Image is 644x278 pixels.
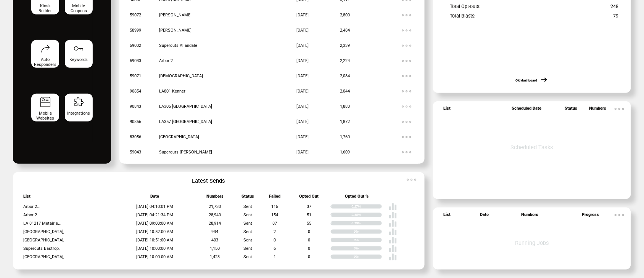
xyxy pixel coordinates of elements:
a: Old dashboard [515,78,537,82]
div: 0% [354,255,382,259]
div: 0.18% [352,213,382,217]
img: poll%20-%20white.svg [389,253,397,261]
span: 1 [274,254,276,259]
span: Sent [244,212,253,217]
span: Total Blasts: [450,13,476,22]
span: 154 [271,212,278,217]
span: [GEOGRAPHIC_DATA], [23,238,64,243]
span: Scheduled Date [512,106,542,114]
span: 21,730 [209,204,221,209]
span: List [443,212,451,220]
span: List [443,106,451,114]
span: Scheduled Tasks [511,144,554,151]
img: ellypsis.svg [399,145,414,160]
a: Auto Responders [31,40,59,88]
span: Sent [244,229,253,234]
span: 2,044 [340,89,350,94]
img: ellypsis.svg [612,208,627,223]
span: 2,224 [340,58,350,63]
img: ellypsis.svg [399,53,414,69]
span: [DATE] 10:00:00 AM [136,246,173,251]
a: Integrations [65,94,93,142]
span: 59043 [130,150,141,155]
span: Supercuts [PERSON_NAME] [159,150,213,155]
span: Status [565,106,578,114]
span: 59033 [130,58,141,63]
img: poll%20-%20white.svg [389,228,397,236]
img: ellypsis.svg [399,8,414,23]
span: Supercuts Allandale [159,43,198,48]
span: Opted Out % [345,194,369,202]
span: 79 [613,13,619,22]
span: 1,150 [210,246,220,251]
span: 83056 [130,134,141,139]
img: auto-responders.svg [40,43,51,54]
div: 0.17% [352,205,382,209]
img: ellypsis.svg [399,23,414,38]
span: Sent [244,238,253,243]
span: 1,883 [340,104,350,109]
span: [DATE] 04:10:01 PM [136,204,173,209]
span: Supercuts Bastrop, [23,246,60,251]
span: 115 [271,204,278,209]
span: Kiosk Builder [39,3,52,13]
span: 55 [307,221,311,226]
span: [DATE] [296,73,309,78]
span: 6 [274,246,276,251]
span: [GEOGRAPHIC_DATA], [23,254,64,259]
span: 0 [308,246,310,251]
span: Progress [582,212,599,220]
span: 248 [611,3,619,13]
span: LA357 [GEOGRAPHIC_DATA] [159,119,213,124]
div: 0% [354,230,382,234]
img: ellypsis.svg [399,99,414,114]
span: 59072 [130,13,141,18]
span: Numbers [522,212,539,220]
span: Status [242,194,254,202]
span: 59071 [130,73,141,78]
span: 403 [212,238,219,243]
span: Keywords [69,57,88,62]
span: [DATE] [296,43,309,48]
span: 58999 [130,28,141,33]
span: 1,760 [340,134,350,139]
span: 0 [308,254,310,259]
img: ellypsis.svg [404,172,419,187]
span: LA 81217 Metairie... [23,221,61,226]
img: poll%20-%20white.svg [389,219,397,228]
img: ellypsis.svg [612,101,627,117]
span: LA801 Kenner [159,89,186,94]
img: ellypsis.svg [399,38,414,53]
img: poll%20-%20white.svg [389,211,397,219]
img: poll%20-%20white.svg [389,244,397,253]
span: [DATE] [296,58,309,63]
span: Opted Out [299,194,319,202]
span: 37 [307,204,311,209]
span: 51 [307,212,311,217]
span: [DATE] [296,28,309,33]
span: 90854 [130,89,141,94]
span: Date [480,212,489,220]
span: [DATE] 10:52:00 AM [136,229,173,234]
img: integrations.svg [73,96,84,108]
span: [DATE] [296,134,309,139]
span: [PERSON_NAME] [159,28,192,33]
span: [GEOGRAPHIC_DATA], [23,229,64,234]
span: Total Opt-outs: [450,3,481,13]
span: Date [150,194,159,202]
span: Arbor 2 [159,58,173,63]
span: [DATE] 10:51:00 AM [136,238,173,243]
img: mobile-websites.svg [40,96,51,108]
span: Arbor 2... [23,212,40,217]
span: Numbers [206,194,224,202]
span: Sent [244,204,253,209]
span: Sent [244,221,253,226]
img: poll%20-%20white.svg [389,203,397,211]
span: Sent [244,254,253,259]
span: [DATE] 09:00:00 AM [136,221,173,226]
span: [DEMOGRAPHIC_DATA] [159,73,203,78]
span: [PERSON_NAME] [159,13,192,18]
span: 2,084 [340,73,350,78]
span: 2,800 [340,13,350,18]
span: Failed [269,194,280,202]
